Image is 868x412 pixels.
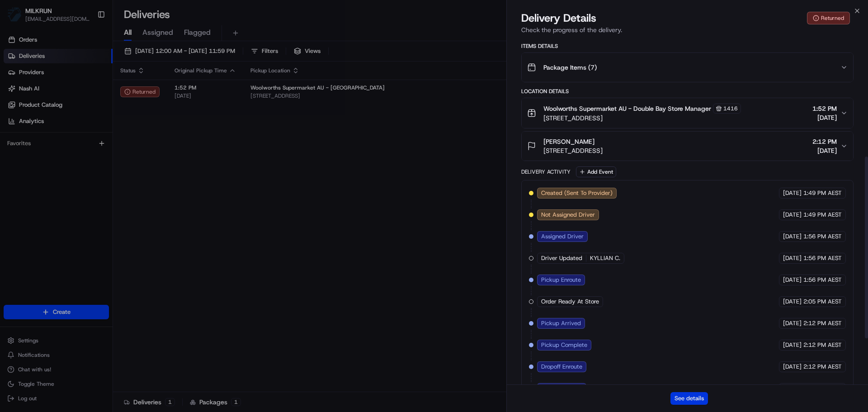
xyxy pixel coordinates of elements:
span: Order Ready At Store [541,298,599,306]
span: Created (Sent To Provider) [541,189,613,197]
span: Pickup Complete [541,341,587,349]
span: 1:52 PM [812,104,837,113]
button: Package Items (7) [522,53,853,82]
span: 1:56 PM AEST [803,276,842,284]
span: [DATE] [783,276,802,284]
span: Not Assigned Driver [541,211,595,219]
span: [DATE] [783,232,802,241]
span: 1:49 PM AEST [803,211,842,219]
span: [STREET_ADDRESS] [543,114,741,123]
span: 2:12 PM AEST [803,363,842,371]
div: Location Details [521,88,854,95]
span: 1416 [723,105,738,112]
button: See details [670,392,708,405]
p: Check the progress of the delivery. [521,25,854,34]
div: Items Details [521,43,854,50]
button: Woolworths Supermarket AU - Double Bay Store Manager1416[STREET_ADDRESS]1:52 PM[DATE] [522,98,853,128]
span: Package Items ( 7 ) [543,63,597,72]
span: 1:56 PM AEST [803,254,842,262]
span: 2:12 PM AEST [803,319,842,327]
span: 2:12 PM AEST [803,341,842,349]
div: Delivery Activity [521,168,571,175]
span: Assigned Driver [541,232,584,241]
span: [DATE] [783,189,802,197]
span: [DATE] [783,298,802,306]
button: [PERSON_NAME][STREET_ADDRESS]2:12 PM[DATE] [522,132,853,161]
span: 2:12 PM [812,137,837,146]
span: Dropoff Enroute [541,363,582,371]
span: Driver Updated [541,254,582,262]
span: [DATE] [783,341,802,349]
span: [DATE] [783,319,802,327]
span: [DATE] [783,254,802,262]
span: Delivery Details [521,11,596,25]
span: [STREET_ADDRESS] [543,146,603,155]
span: [DATE] [812,146,837,155]
span: 2:05 PM AEST [803,298,842,306]
span: [DATE] [783,363,802,371]
button: Add Event [576,166,616,177]
span: Pickup Enroute [541,276,581,284]
span: [DATE] [812,113,837,122]
span: Woolworths Supermarket AU - Double Bay Store Manager [543,104,711,113]
span: [PERSON_NAME] [543,137,594,146]
span: 1:49 PM AEST [803,189,842,197]
button: Returned [807,12,850,24]
span: [DATE] [783,211,802,219]
span: Pickup Arrived [541,319,581,327]
span: KYLLIAN C. [590,254,620,262]
span: 1:56 PM AEST [803,232,842,241]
